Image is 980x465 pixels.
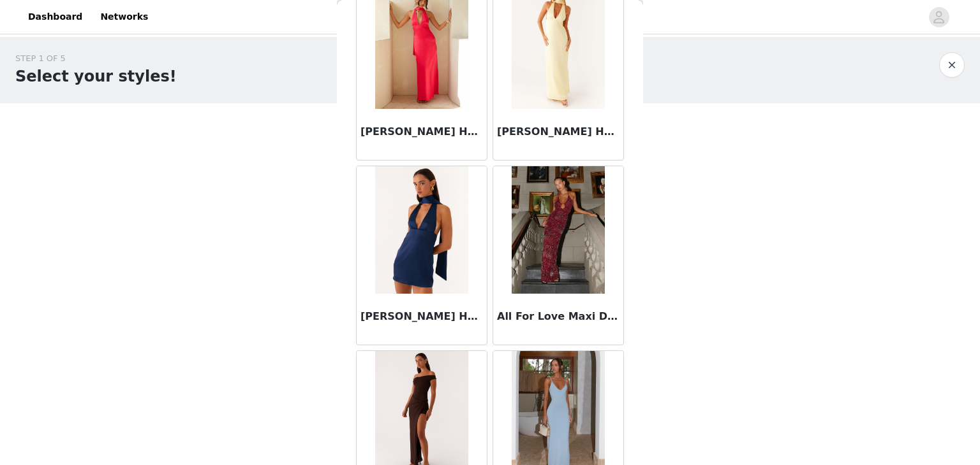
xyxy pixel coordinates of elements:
div: avatar [933,7,945,27]
h3: [PERSON_NAME] Halter Maxi Dress - Fuchsia [360,124,483,139]
a: Networks [93,3,156,31]
h3: [PERSON_NAME] Halter Mini Dress - Navy [360,309,483,324]
h1: Select your styles! [15,65,177,88]
div: STEP 1 OF 5 [15,52,177,65]
img: Alicia Satin Halter Mini Dress - Navy [375,166,468,294]
img: All For Love Maxi Dress - Burgundy [512,166,604,294]
h3: All For Love Maxi Dress - Burgundy [497,309,620,324]
a: Dashboard [20,3,90,31]
h3: [PERSON_NAME] Halter Maxi Dress - Yellow [497,124,620,139]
